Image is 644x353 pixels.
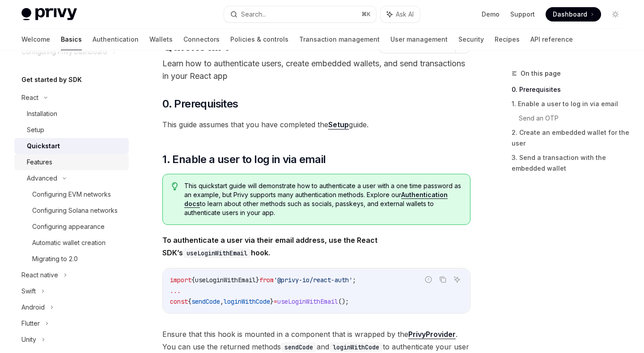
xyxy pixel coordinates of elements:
[546,7,601,22] a: Dashboard
[162,118,470,131] span: This guide assumes that you have completed the guide.
[274,276,352,284] span: '@privy-io/react-auth'
[220,297,224,306] span: ,
[224,6,376,22] button: Search...⌘K
[27,125,44,135] div: Setup
[162,57,470,82] p: Learn how to authenticate users, create embedded wallets, and send transactions in your React app
[482,10,500,19] a: Demo
[270,297,274,306] span: }
[329,342,383,352] code: loginWithCode
[170,276,191,284] span: import
[170,287,181,295] span: ...
[21,286,36,297] div: Swift
[530,29,573,50] a: API reference
[170,297,188,306] span: const
[352,276,356,284] span: ;
[224,297,270,306] span: loginWithCode
[451,274,463,285] button: Ask AI
[27,173,57,184] div: Advanced
[14,219,129,235] a: Configuring appearance
[259,276,274,284] span: from
[149,29,173,50] a: Wallets
[183,29,220,50] a: Connectors
[14,251,129,267] a: Migrating to 2.0
[338,297,349,306] span: ();
[423,274,434,285] button: Report incorrect code
[21,8,77,21] img: light logo
[274,297,277,306] span: =
[32,221,105,232] div: Configuring appearance
[21,29,50,50] a: Welcome
[396,10,414,19] span: Ask AI
[512,82,630,97] a: 0. Prerequisites
[361,11,371,18] span: ⌘ K
[14,106,129,122] a: Installation
[14,235,129,251] a: Automatic wallet creation
[162,152,326,167] span: 1. Enable a user to log in via email
[32,254,78,264] div: Migrating to 2.0
[27,141,60,151] div: Quickstart
[162,97,238,111] span: 0. Prerequisites
[188,297,191,306] span: {
[14,122,129,138] a: Setup
[32,237,106,248] div: Automatic wallet creation
[553,10,587,19] span: Dashboard
[328,120,349,129] a: Setup
[299,29,380,50] a: Transaction management
[21,92,38,103] div: React
[93,29,139,50] a: Authentication
[14,202,129,219] a: Configuring Solana networks
[458,29,484,50] a: Security
[21,74,82,85] h5: Get started by SDK
[608,7,623,22] button: Toggle dark mode
[408,330,456,339] a: PrivyProvider
[184,181,461,217] span: This quickstart guide will demonstrate how to authenticate a user with a one time password as an ...
[381,6,420,22] button: Ask AI
[512,97,630,111] a: 1. Enable a user to log in via email
[512,151,630,176] a: 3. Send a transaction with the embedded wallet
[21,270,58,280] div: React native
[21,334,36,345] div: Unity
[281,342,317,352] code: sendCode
[277,297,338,306] span: useLoginWithEmail
[195,276,256,284] span: useLoginWithEmail
[21,318,40,329] div: Flutter
[191,297,220,306] span: sendCode
[230,29,288,50] a: Policies & controls
[437,274,449,285] button: Copy the contents from the code block
[14,138,129,154] a: Quickstart
[241,9,266,20] div: Search...
[14,186,129,202] a: Configuring EVM networks
[510,10,535,19] a: Support
[390,29,448,50] a: User management
[183,248,251,258] code: useLoginWithEmail
[521,68,561,79] span: On this page
[21,302,45,313] div: Android
[27,108,57,119] div: Installation
[61,29,82,50] a: Basics
[172,182,178,190] svg: Tip
[27,157,52,168] div: Features
[512,125,630,151] a: 2. Create an embedded wallet for the user
[519,111,630,125] a: Send an OTP
[162,236,377,257] strong: To authenticate a user via their email address, use the React SDK’s hook.
[191,276,195,284] span: {
[14,154,129,170] a: Features
[32,189,111,200] div: Configuring EVM networks
[32,205,118,216] div: Configuring Solana networks
[256,276,259,284] span: }
[495,29,520,50] a: Recipes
